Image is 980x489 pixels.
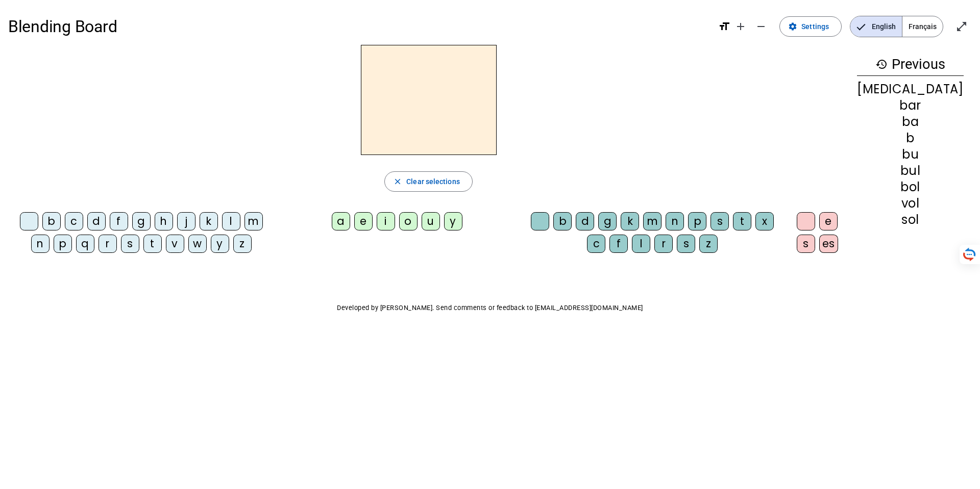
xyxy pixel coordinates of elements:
div: i [377,212,395,230]
span: Clear selections [406,175,460,188]
div: y [444,212,462,230]
div: d [87,212,106,230]
mat-button-toggle-group: Language selection [850,16,943,37]
mat-icon: open_in_full [955,20,968,33]
mat-icon: add [734,20,747,33]
div: z [699,235,718,253]
div: l [632,235,650,253]
div: es [819,235,838,253]
div: e [354,212,373,230]
div: s [797,235,815,253]
span: English [850,16,902,37]
div: b [857,132,964,144]
div: l [222,212,240,230]
div: s [677,235,695,253]
p: Developed by [PERSON_NAME]. Send comments or feedback to [EMAIL_ADDRESS][DOMAIN_NAME] [8,302,972,314]
div: g [132,212,151,230]
div: n [31,235,50,253]
div: m [643,212,661,230]
mat-icon: history [875,58,888,70]
div: k [621,212,639,230]
div: b [42,212,61,230]
div: bu [857,148,964,161]
div: d [576,212,594,230]
div: f [110,212,128,230]
mat-icon: close [393,177,402,186]
div: vol [857,197,964,210]
div: v [166,235,184,253]
div: n [666,212,684,230]
mat-icon: remove [755,20,767,33]
div: o [399,212,418,230]
div: f [609,235,628,253]
div: q [76,235,94,253]
div: e [819,212,838,230]
h3: Previous [857,53,964,76]
div: s [710,212,729,230]
button: Enter full screen [951,16,972,37]
div: x [755,212,774,230]
span: Settings [801,20,829,33]
div: s [121,235,139,253]
div: b [553,212,572,230]
h1: Blending Board [8,10,710,43]
button: Settings [779,16,842,37]
div: [MEDICAL_DATA] [857,83,964,95]
div: w [188,235,207,253]
mat-icon: format_size [718,20,730,33]
button: Increase font size [730,16,751,37]
div: k [200,212,218,230]
div: y [211,235,229,253]
div: r [99,235,117,253]
div: z [233,235,252,253]
div: h [155,212,173,230]
div: a [332,212,350,230]
div: bul [857,165,964,177]
div: u [422,212,440,230]
div: m [244,212,263,230]
button: Decrease font size [751,16,771,37]
div: c [65,212,83,230]
div: g [598,212,617,230]
div: p [54,235,72,253]
span: Français [902,16,943,37]
div: t [733,212,751,230]
div: c [587,235,605,253]
div: sol [857,214,964,226]
mat-icon: settings [788,22,797,31]
div: t [143,235,162,253]
div: j [177,212,195,230]
div: r [654,235,673,253]
button: Clear selections [384,171,473,192]
div: bar [857,99,964,112]
div: bol [857,181,964,193]
div: p [688,212,706,230]
div: ba [857,116,964,128]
